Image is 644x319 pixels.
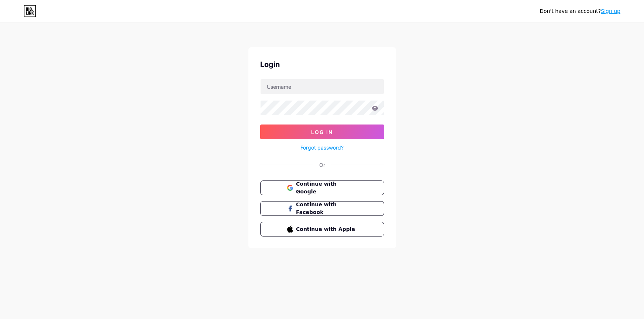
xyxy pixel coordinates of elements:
[300,144,344,151] a: Forgot password?
[601,8,620,14] a: Sign up
[260,59,384,70] div: Login
[260,201,384,216] button: Continue with Facebook
[296,180,357,196] span: Continue with Google
[260,222,384,236] button: Continue with Apple
[311,129,333,135] span: Log In
[540,7,620,15] div: Don't have an account?
[296,201,357,216] span: Continue with Facebook
[319,161,325,169] div: Or
[296,225,357,233] span: Continue with Apple
[261,79,384,94] input: Username
[260,180,384,195] button: Continue with Google
[260,125,384,139] button: Log In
